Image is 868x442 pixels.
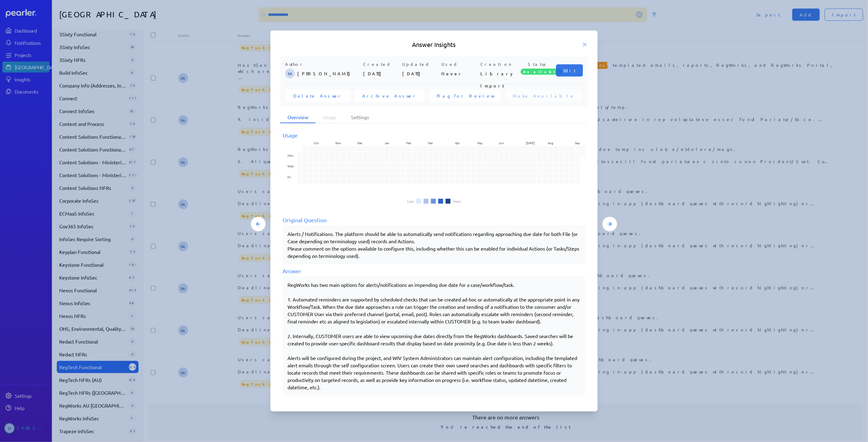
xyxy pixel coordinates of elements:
[335,141,341,145] text: Nov
[575,141,580,145] text: Sep
[283,131,585,139] div: Usage
[437,93,493,99] span: Flag for Review
[316,112,344,123] li: Usage
[407,199,414,203] li: Less
[280,40,588,49] h5: Answer Insights
[285,61,361,67] p: Author
[283,267,585,275] div: Answer
[363,61,400,67] p: Created
[602,217,617,231] button: Next Answer
[519,61,556,67] p: Status
[297,67,361,80] p: [PERSON_NAME]
[548,141,553,145] text: Aug
[402,61,439,67] p: Updated
[251,217,266,231] button: Previous Answer
[480,67,517,80] p: Library Import
[526,141,535,145] text: [DATE]
[355,90,425,102] button: Archive Answer
[280,112,316,123] li: Overview
[283,216,585,224] div: Original Question
[477,141,483,145] text: May
[513,93,575,99] span: Make Available
[441,67,478,80] p: Never
[288,164,294,169] text: Wed
[314,141,319,145] text: Oct
[505,90,582,102] button: Make Available
[428,141,433,145] text: Mar
[286,90,350,102] button: Delete Answer
[441,61,478,67] p: Used
[556,64,583,77] button: Edit
[385,141,389,145] text: Jan
[288,153,294,158] text: Mon
[453,199,461,203] li: More
[363,67,400,80] p: [DATE]
[521,69,563,75] span: Available
[362,93,417,99] span: Archive Answer
[288,230,580,259] p: Alerts / Notifications. The platform should be able to automatically send notifications regarding...
[344,112,376,123] li: Settings
[285,69,295,78] span: Steve Ackermann
[429,90,501,102] button: Flag for Review
[499,141,504,145] text: Jun
[357,141,363,145] text: Dec
[293,93,343,99] span: Delete Answer
[406,141,411,145] text: Feb
[402,67,439,80] p: [DATE]
[288,175,291,179] text: Fri
[288,281,580,391] div: RegWorks has two main options for alerts/notifications an impending due date for a case/workflow/...
[563,67,576,73] span: Edit
[480,61,517,67] p: Creation
[455,141,460,145] text: Apr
